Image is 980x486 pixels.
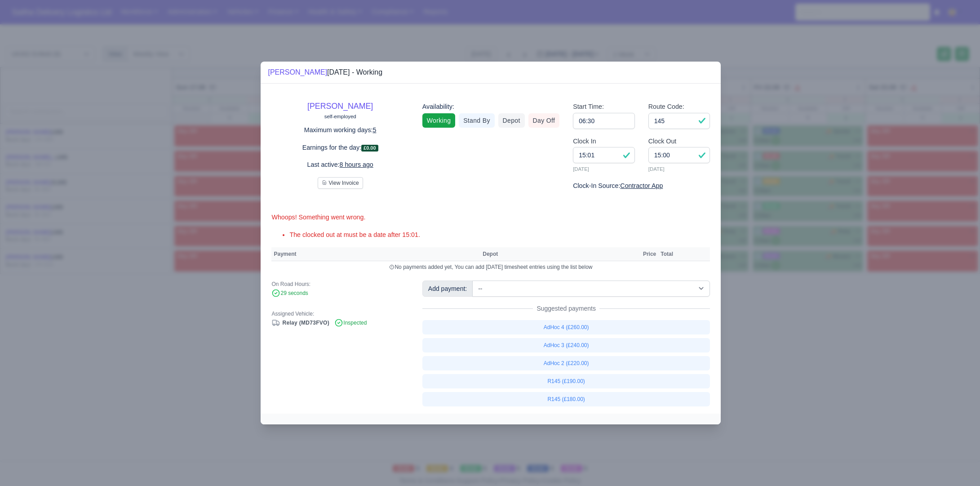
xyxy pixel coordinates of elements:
label: Route Code: [648,102,684,112]
div: On Road Hours: [271,281,408,288]
div: Availability: [422,102,559,112]
a: Relay (MD73FVO) [271,320,329,326]
a: [PERSON_NAME] [268,68,327,76]
p: Last active: [271,160,408,170]
li: The clocked out at must be a date after 15:01. [289,230,710,240]
a: AdHoc 4 (£260.00) [422,320,710,334]
label: Clock In [573,136,596,147]
th: Depot [480,247,634,261]
a: Working [422,113,455,128]
span: £0.00 [361,145,378,152]
a: R145 (£180.00) [422,392,710,406]
p: Earnings for the day: [271,143,408,153]
div: 29 seconds [271,290,408,298]
u: Contractor App [620,182,663,189]
small: [DATE] [573,165,635,173]
u: 5 [373,126,377,134]
th: Total [658,247,675,261]
a: R145 (£190.00) [422,374,710,388]
div: Clock-In Source: [573,181,710,191]
small: [DATE] [648,165,710,173]
label: Clock Out [648,136,677,147]
small: self-employed [324,114,356,119]
a: Depot [498,113,525,128]
a: AdHoc 3 (£240.00) [422,338,710,352]
div: Add payment: [422,281,473,297]
span: Inspected [334,320,367,326]
p: Maximum working days: [271,125,408,135]
span: Suggested payments [533,304,599,313]
th: Price [641,247,658,261]
a: AdHoc 2 (£220.00) [422,356,710,370]
div: [DATE] - Working [268,67,382,78]
a: [PERSON_NAME] [307,102,373,111]
a: Day Off [528,113,560,128]
div: Assigned Vehicle: [271,310,408,317]
td: No payments added yet, You can add [DATE] timesheet entries using the list below [271,261,710,273]
iframe: Chat Widget [935,443,980,486]
button: View Invoice [318,177,363,189]
a: Stand By [459,113,494,128]
th: Payment [271,247,480,261]
div: Whoops! Something went wrong. [271,212,710,223]
u: 8 hours ago [340,161,373,168]
label: Start Time: [573,102,604,112]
